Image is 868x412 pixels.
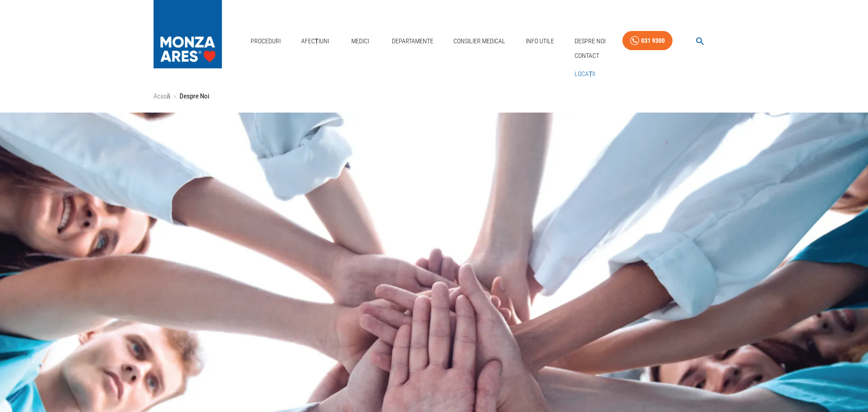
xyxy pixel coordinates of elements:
[450,32,509,51] a: Consilier Medical
[622,31,673,51] a: 031 9300
[571,32,609,51] a: Despre Noi
[641,35,665,46] div: 031 9300
[522,32,558,51] a: Info Utile
[298,32,333,51] a: Afecțiuni
[571,46,603,65] div: Contact
[174,91,176,102] li: ›
[154,92,170,100] a: Acasă
[573,67,597,82] a: Locații
[571,46,603,83] nav: secondary mailbox folders
[573,48,601,63] a: Contact
[346,32,375,51] a: Medici
[388,32,437,51] a: Departamente
[571,65,603,83] div: Locații
[180,91,209,102] p: Despre Noi
[154,91,715,102] nav: breadcrumb
[247,32,284,51] a: Proceduri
